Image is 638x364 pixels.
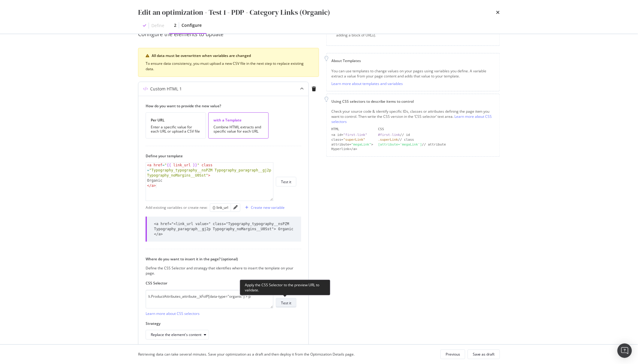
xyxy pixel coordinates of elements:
[174,22,176,28] div: 2
[146,321,296,326] label: Strategy
[233,205,238,209] div: pencil
[146,330,209,340] button: Replace the element's content
[331,109,495,124] div: Check your source code & identify specific IDs, classes or attributes defining the page item you ...
[213,125,264,133] div: Combine HTML extracts and specific value for each URL
[151,333,201,337] div: Replace the element's content
[331,147,373,152] div: Hyperlink</a>
[331,127,373,132] div: HTML
[146,256,296,262] label: Where do you want to insert it in the page? (optional)
[151,23,164,29] div: Define
[151,125,201,133] div: Enter a specific value for each URL or upload a CSV file
[496,7,500,17] div: times
[468,350,500,359] button: Save as draft
[331,142,373,147] div: attribute= >
[138,7,330,17] div: Edit an optimization - Test 1 - PDP - Category Links (Organic)
[213,118,264,123] div: with a Template
[146,205,207,210] div: Add existing variables or create new:
[331,137,373,142] div: class=
[378,133,495,137] div: // id
[378,133,400,137] div: #first-link
[151,118,201,123] div: Per URL
[331,58,495,63] div: About Templates
[331,81,403,86] a: Learn more about templates and variables
[240,280,330,295] div: Apply the CSS Selector to the preview URL to validate.
[281,179,291,184] div: Test it
[331,114,492,124] a: Learn more about CSS selectors
[331,133,373,137] div: <a id=
[343,138,365,142] div: "superLink"
[276,177,296,187] button: Test it
[378,138,398,142] div: .superLink
[276,298,296,308] button: Test it
[146,153,296,158] label: Define your template
[351,143,371,146] div: "megaLink"
[138,352,355,357] div: Retrieving data can take several minutes. Save your optimization as a draft and then deploy it fr...
[441,350,465,359] button: Previous
[473,352,495,357] div: Save as draft
[446,352,460,357] div: Previous
[213,204,228,211] button: {} link_url
[146,103,296,108] label: How do you want to provide the new value?
[138,48,319,77] div: warning banner
[331,68,495,79] div: You can use templates to change values on your pages using variables you define. A variable extra...
[146,61,311,72] div: To ensure data consistency, you must upload a new CSV file in the next step to replace existing d...
[343,133,367,137] div: "first-link"
[146,281,296,286] label: CSS Selector
[146,290,273,309] textarea: li.ProductAttributes_attribute__kFoIP[data-type="organic"] > p
[152,53,311,58] div: All data must be overwritten when variables are changed
[150,86,182,92] div: Custom HTML 1
[378,142,495,147] div: // attribute
[251,205,285,210] div: Create new variable
[378,137,495,142] div: // class
[154,221,294,237] div: <a href="<link_url value>" class="Typography_typography__nsPZM Typography_paragraph__gj2p Typogra...
[378,143,422,146] div: [attribute='megaLink']
[182,22,202,28] div: Configure
[378,127,495,132] div: CSS
[281,300,291,306] div: Test it
[617,344,632,358] div: Open Intercom Messenger
[146,311,200,316] a: Learn more about CSS selectors
[146,265,296,276] div: Define the CSS Selector and strategy that identifies where to insert the template on your page.
[243,203,285,212] button: Create new variable
[138,30,319,38] div: Configure the elements to update
[331,99,495,104] div: Using CSS selectors to describe items to control
[213,205,228,210] div: {} link_url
